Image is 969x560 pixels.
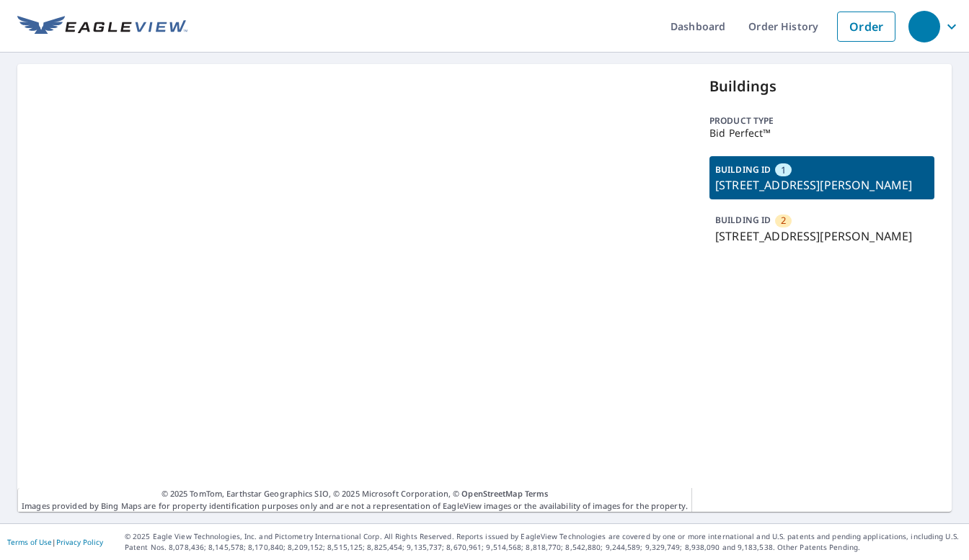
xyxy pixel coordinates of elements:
p: [STREET_ADDRESS][PERSON_NAME] [715,176,929,194]
span: 1 [781,163,786,177]
p: Images provided by Bing Maps are for property identification purposes only and are not a represen... [17,488,692,512]
a: Privacy Policy [56,537,103,547]
img: EV Logo [17,16,187,37]
p: Bid Perfect™ [709,127,934,139]
p: Product type [709,114,934,127]
span: © 2025 TomTom, Earthstar Geographics SIO, © 2025 Microsoft Corporation, © [161,488,549,500]
a: OpenStreetMap [461,488,522,499]
p: [STREET_ADDRESS][PERSON_NAME] [715,227,929,245]
p: © 2025 Eagle View Technologies, Inc. and Pictometry International Corp. All Rights Reserved. Repo... [125,531,962,553]
a: Terms [525,488,549,499]
span: 2 [781,214,786,227]
a: Order [837,12,895,42]
p: Buildings [709,76,934,97]
p: BUILDING ID [715,214,771,226]
p: BUILDING ID [715,163,771,176]
a: Terms of Use [7,537,52,547]
p: | [7,538,103,546]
